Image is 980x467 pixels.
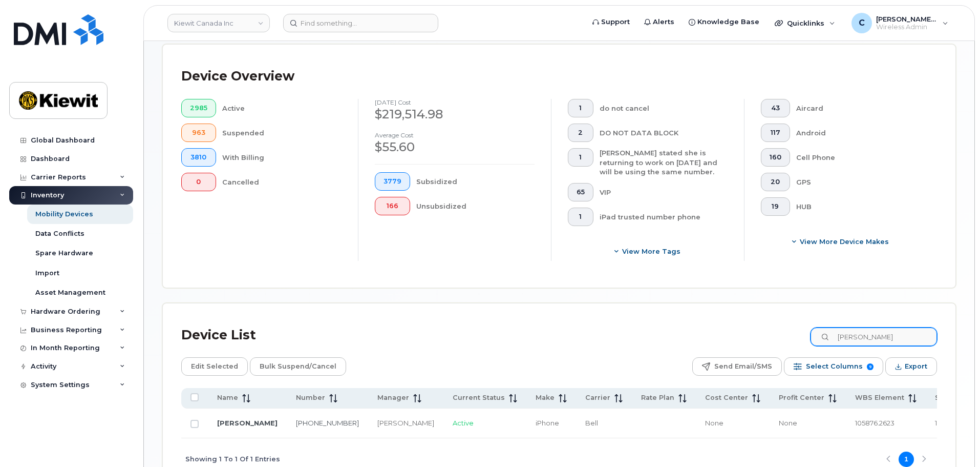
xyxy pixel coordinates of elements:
[577,104,585,112] span: 1
[375,197,410,215] button: 166
[855,419,894,427] span: 105876.2623
[181,173,216,191] button: 0
[935,422,972,459] iframe: Messenger Launcher
[222,124,342,142] div: Suspended
[167,14,270,32] a: Kiewit Canada Inc
[217,393,238,402] span: Name
[375,106,535,123] div: $219,514.98
[377,418,434,428] div: [PERSON_NAME]
[568,148,593,167] button: 1
[714,359,772,374] span: Send Email/SMS
[585,12,637,32] a: Support
[568,124,593,142] button: 2
[885,357,937,376] button: Export
[600,99,728,117] div: do not cancel
[375,172,410,191] button: 3779
[384,177,401,186] span: 3779
[770,178,781,186] span: 20
[568,208,593,226] button: 1
[577,129,585,137] span: 2
[190,104,207,112] span: 2985
[796,148,921,167] div: Cell Phone
[181,63,294,90] div: Device Overview
[622,247,680,256] span: View more tags
[600,148,728,177] div: [PERSON_NAME] stated she is returning to work on [DATE] and will be using the same number.
[641,393,674,402] span: Rate Plan
[181,148,216,167] button: 3810
[375,138,535,156] div: $55.60
[770,202,781,211] span: 19
[250,357,346,376] button: Bulk Suspend/Cancel
[190,153,207,161] span: 3810
[585,393,610,402] span: Carrier
[796,99,921,117] div: Aircard
[806,359,863,374] span: Select Columns
[453,393,505,402] span: Current Status
[181,124,216,142] button: 963
[761,173,790,191] button: 20
[384,202,401,210] span: 166
[577,153,585,161] span: 1
[899,452,914,467] button: Page 1
[222,148,342,167] div: With Billing
[800,237,889,247] span: View More Device Makes
[761,99,790,117] button: 43
[796,124,921,142] div: Android
[867,363,874,370] span: 9
[190,129,207,137] span: 963
[416,172,535,191] div: Subsidized
[568,242,728,261] button: View more tags
[681,12,766,32] a: Knowledge Base
[761,148,790,167] button: 160
[416,197,535,215] div: Unsubsidized
[637,12,681,32] a: Alerts
[770,104,781,112] span: 43
[283,14,438,32] input: Find something...
[453,419,474,427] span: Active
[876,15,938,23] span: [PERSON_NAME].[PERSON_NAME]
[779,419,797,427] span: None
[600,183,728,201] div: VIP
[577,188,585,196] span: 65
[705,419,723,427] span: None
[796,197,921,216] div: HUB
[600,124,728,142] div: DO NOT DATA BLOCK
[705,393,748,402] span: Cost Center
[770,129,781,137] span: 117
[190,178,207,186] span: 0
[568,99,593,117] button: 1
[601,17,630,27] span: Support
[191,359,238,374] span: Edit Selected
[185,452,280,467] span: Showing 1 To 1 Of 1 Entries
[768,13,842,33] div: Quicklinks
[377,393,409,402] span: Manager
[296,419,359,427] a: [PHONE_NUMBER]
[600,208,728,226] div: iPad trusted number phone
[181,322,256,349] div: Device List
[761,232,921,251] button: View More Device Makes
[779,393,824,402] span: Profit Center
[653,17,674,27] span: Alerts
[697,17,759,27] span: Knowledge Base
[905,359,927,374] span: Export
[222,173,342,191] div: Cancelled
[577,213,585,221] span: 1
[855,393,904,402] span: WBS Element
[811,328,937,346] input: Search Device List ...
[536,393,555,402] span: Make
[568,183,593,201] button: 65
[787,19,824,27] span: Quicklinks
[844,13,955,33] div: Carson.Cowan
[692,357,782,376] button: Send Email/SMS
[375,132,535,138] h4: Average cost
[536,419,559,427] span: iPhone
[375,99,535,106] h4: [DATE] cost
[859,17,865,29] span: C
[260,359,336,374] span: Bulk Suspend/Cancel
[181,99,216,117] button: 2985
[181,357,248,376] button: Edit Selected
[217,419,278,427] a: [PERSON_NAME]
[784,357,883,376] button: Select Columns 9
[585,419,598,427] span: Bell
[876,23,938,31] span: Wireless Admin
